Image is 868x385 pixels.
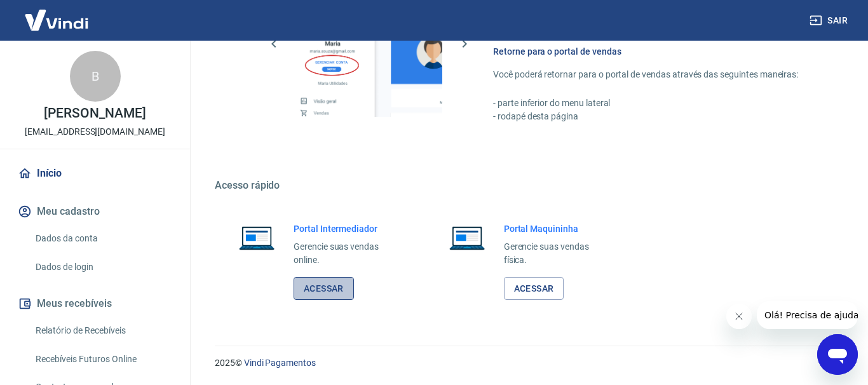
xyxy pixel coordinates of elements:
[440,222,494,253] img: Imagem de um notebook aberto
[31,346,175,372] a: Recebíveis Futuros Online
[493,68,807,81] p: Você poderá retornar para o portal de vendas através das seguintes maneiras:
[15,290,175,318] button: Meus recebíveis
[504,222,613,235] h6: Portal Maquininha
[493,97,807,110] p: - parte inferior do menu lateral
[15,159,175,187] a: Início
[807,9,853,32] button: Sair
[294,222,402,235] h6: Portal Intermediador
[294,240,402,267] p: Gerencie suas vendas online.
[817,334,858,375] iframe: Botão para abrir a janela de mensagens
[504,240,613,267] p: Gerencie suas vendas física.
[31,254,175,280] a: Dados de login
[493,45,807,58] h6: Retorne para o portal de vendas
[504,277,564,301] a: Acessar
[757,301,858,329] iframe: Mensagem da empresa
[215,356,837,370] p: 2025 ©
[70,51,121,102] div: B
[25,125,165,138] p: [EMAIL_ADDRESS][DOMAIN_NAME]
[294,277,354,301] a: Acessar
[215,179,837,192] h5: Acesso rápido
[726,304,752,329] iframe: Fechar mensagem
[15,1,98,39] img: Vindi
[8,9,107,19] span: Olá! Precisa de ajuda?
[44,107,146,120] p: [PERSON_NAME]
[230,222,283,253] img: Imagem de um notebook aberto
[15,198,175,226] button: Meu cadastro
[31,318,175,344] a: Relatório de Recebíveis
[31,226,175,252] a: Dados da conta
[244,358,316,368] a: Vindi Pagamentos
[493,110,807,123] p: - rodapé desta página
